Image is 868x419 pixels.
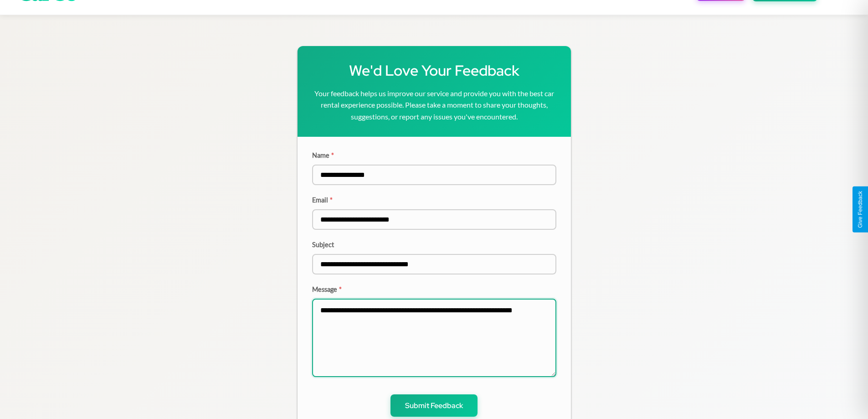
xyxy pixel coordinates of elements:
label: Subject [312,241,556,248]
div: Give Feedback [857,191,863,228]
label: Message [312,285,556,293]
button: Submit Feedback [390,394,478,417]
h1: We'd Love Your Feedback [312,61,556,80]
label: Email [312,196,556,204]
p: Your feedback helps us improve our service and provide you with the best car rental experience po... [312,88,556,123]
label: Name [312,151,556,159]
